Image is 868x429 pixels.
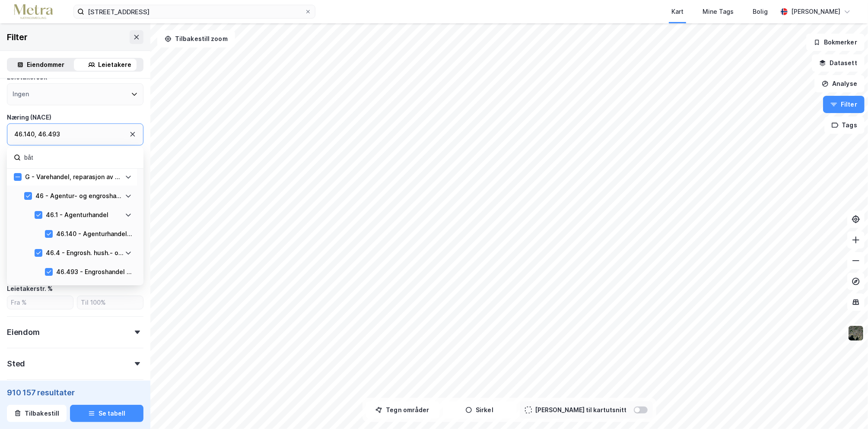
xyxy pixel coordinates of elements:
div: Næring (NACE) [7,112,51,123]
div: Leietakerstr. % [7,284,53,294]
button: Analyse [814,75,865,92]
button: Sirkel [443,401,516,419]
div: Kontrollprogram for chat [825,388,868,429]
button: Bokmerker [806,34,865,51]
div: Bolig [753,6,768,17]
input: Til 100% [77,296,143,309]
input: Søk på adresse, matrikkel, gårdeiere, leietakere eller personer [84,5,305,18]
div: 46.140 , [14,129,36,139]
button: Tilbakestill zoom [157,30,235,47]
button: Filter [823,96,865,113]
div: Sted [7,359,25,369]
div: 46.493 [38,129,60,139]
button: Datasett [812,54,865,72]
button: Tilbakestill [7,405,67,422]
iframe: Chat Widget [825,388,868,429]
div: Leietakere [99,60,132,70]
img: metra-logo.256734c3b2bbffee19d4.png [14,4,53,19]
div: Eiendommer [27,60,65,70]
div: [PERSON_NAME] [791,6,840,17]
button: Se tabell [70,405,143,422]
input: Fra % [7,296,73,309]
div: Ingen [13,89,29,99]
button: Tegn områder [366,401,439,419]
button: Tags [824,117,865,134]
img: 9k= [848,325,864,341]
div: 910 157 resultater [7,388,143,398]
div: Filter [7,30,28,44]
div: Eiendom [7,327,40,338]
div: Mine Tags [703,6,734,17]
div: [PERSON_NAME] til kartutsnitt [535,405,627,415]
div: Kart [671,6,684,17]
